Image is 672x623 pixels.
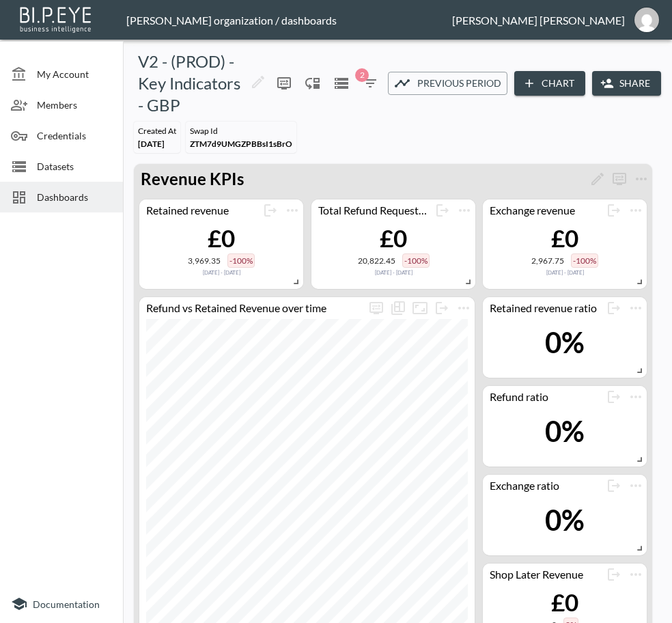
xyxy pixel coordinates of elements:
[545,325,585,359] div: 0%
[625,297,647,319] button: more
[33,598,100,610] span: Documentation
[603,202,625,215] span: Detach chart from the group
[453,297,475,319] span: Chart settings
[331,72,352,94] button: Datasets
[37,67,112,81] span: My Account
[483,204,603,217] div: Exchange revenue
[587,168,608,190] button: Rename
[365,297,387,319] span: Display settings
[608,171,630,184] span: Display settings
[603,199,625,221] button: more
[545,503,585,537] div: 0%
[11,596,112,612] a: Documentation
[603,477,625,490] span: Detach chart from the group
[355,68,369,82] span: 2
[250,74,266,90] svg: Edit
[431,300,453,313] span: Detach chart from the group
[625,386,647,408] button: more
[514,71,585,96] button: Chart
[531,268,598,276] div: Compared to Aug 12, 2024 - Mar 01, 2025
[358,268,430,276] div: Compared to Aug 12, 2024 - Mar 01, 2025
[188,255,221,266] div: 3,969.35
[571,253,598,268] div: -100%
[227,253,255,268] div: -100%
[625,199,647,221] span: Chart settings
[603,564,625,585] button: more
[260,199,281,221] button: more
[188,223,255,252] div: £0
[387,297,409,319] div: Show as…
[431,297,453,319] button: more
[483,301,603,314] div: Retained revenue ratio
[138,126,176,136] div: Created At
[603,386,625,408] button: more
[358,223,430,252] div: £0
[190,139,292,149] span: ZTM7d9UMGZPBBsI1sBrO
[603,297,625,319] button: more
[453,199,475,221] span: Chart settings
[188,268,255,276] div: Compared to Aug 12, 2024 - Mar 01, 2025
[603,389,625,402] span: Detach chart from the group
[545,414,585,448] div: 0%
[453,297,475,319] button: more
[625,475,647,497] span: Chart settings
[359,72,381,94] button: 2
[417,75,501,92] span: Previous period
[630,168,652,190] button: more
[37,190,112,204] span: Dashboards
[273,72,295,94] button: more
[126,14,452,27] div: [PERSON_NAME] organization / dashboards
[625,564,647,585] span: Chart settings
[603,475,625,497] button: more
[483,390,603,403] div: Refund ratio
[625,475,647,497] button: more
[483,568,603,581] div: Shop Later Revenue
[358,255,395,266] div: 20,822.45
[603,300,625,313] span: Detach chart from the group
[260,202,281,215] span: Detach chart from the group
[281,199,303,221] button: more
[409,297,431,319] button: Fullscreen
[138,139,165,149] span: [DATE]
[37,159,112,174] span: Datasets
[281,199,303,221] span: Chart settings
[625,386,647,408] span: Chart settings
[37,98,112,112] span: Members
[531,223,598,252] div: £0
[311,204,432,217] div: Total Refund Requested
[453,199,475,221] button: more
[608,168,630,190] button: more
[190,126,292,136] div: Swap Id
[625,297,647,319] span: Chart settings
[432,199,453,221] button: more
[273,72,295,94] span: Display settings
[483,479,603,492] div: Exchange ratio
[531,255,564,266] div: 2,967.75
[402,253,430,268] div: -100%
[139,301,365,314] div: Refund vs Retained Revenue over time
[432,202,453,215] span: Detach chart from the group
[603,566,625,579] span: Detach chart from the group
[17,3,96,34] img: bipeye-logo
[388,72,507,96] button: Previous period
[452,14,625,27] div: [PERSON_NAME] [PERSON_NAME]
[625,199,647,221] button: more
[138,51,240,116] h5: V2 - (PROD) - Key Indicators - GBP
[625,3,669,36] button: ana@swap-commerce.com
[141,167,244,191] p: Revenue KPIs
[625,564,647,585] button: more
[302,72,324,94] div: Enable/disable chart dragging
[139,204,260,217] div: Retained revenue
[546,587,584,616] div: £0
[592,71,661,96] button: Share
[37,128,112,143] span: Credentials
[365,297,387,319] button: more
[634,8,659,32] img: 7151a5340a926b4f92da4ffde41f27b4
